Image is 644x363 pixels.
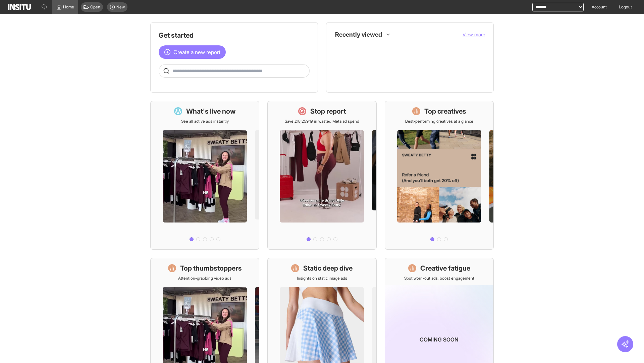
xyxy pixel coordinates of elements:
a: What's live nowSee all active ads instantly [150,101,259,250]
span: Create a new report [173,48,220,56]
p: Best-performing creatives at a glance [405,119,473,124]
h1: Static deep dive [303,264,353,273]
h1: What's live now [186,107,236,116]
span: Home [63,4,74,10]
p: See all active ads instantly [181,119,229,124]
h1: Top thumbstoppers [180,264,242,273]
a: Stop reportSave £18,259.19 in wasted Meta ad spend [267,101,376,250]
a: Top creativesBest-performing creatives at a glance [385,101,494,250]
h1: Top creatives [424,107,466,116]
span: Open [90,4,100,10]
p: Attention-grabbing video ads [178,276,231,281]
p: Insights on static image ads [297,276,347,281]
img: Logo [8,4,31,10]
h1: Get started [159,31,310,40]
button: Create a new report [159,45,226,59]
button: View more [463,31,485,38]
p: Save £18,259.19 in wasted Meta ad spend [285,119,359,124]
span: New [116,4,125,10]
h1: Stop report [310,107,346,116]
